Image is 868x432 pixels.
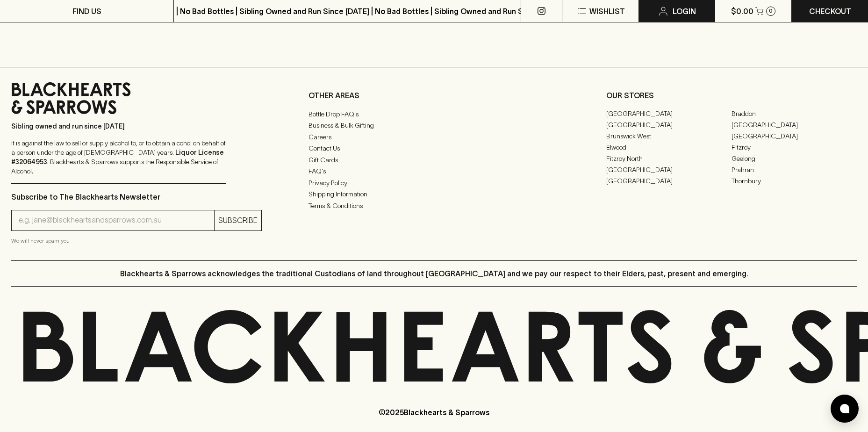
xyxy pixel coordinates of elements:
[308,200,559,211] a: Terms & Conditions
[673,6,696,17] p: Login
[731,6,753,17] p: $0.00
[732,153,857,165] a: Geelong
[732,108,857,120] a: Braddon
[215,210,261,230] button: SUBSCRIBE
[606,120,732,131] a: [GEOGRAPHIC_DATA]
[308,166,559,177] a: FAQ's
[840,404,849,413] img: bubble-icon
[606,165,732,176] a: [GEOGRAPHIC_DATA]
[120,268,748,279] p: Blackhearts & Sparrows acknowledges the traditional Custodians of land throughout [GEOGRAPHIC_DAT...
[218,215,258,226] p: SUBSCRIBE
[11,149,224,166] strong: Liquor License #32064953
[606,142,732,153] a: Elwood
[589,6,625,17] p: Wishlist
[732,176,857,187] a: Thornbury
[732,120,857,131] a: [GEOGRAPHIC_DATA]
[308,120,559,131] a: Business & Bulk Gifting
[11,191,262,202] p: Subscribe to The Blackhearts Newsletter
[19,213,214,228] input: e.g. jane@blackheartsandsparrows.com.au
[732,131,857,142] a: [GEOGRAPHIC_DATA]
[769,8,773,14] p: 0
[606,108,732,120] a: [GEOGRAPHIC_DATA]
[308,131,559,143] a: Careers
[308,108,559,120] a: Bottle Drop FAQ's
[606,176,732,187] a: [GEOGRAPHIC_DATA]
[606,131,732,142] a: Brunswick West
[606,90,857,101] p: OUR STORES
[308,143,559,154] a: Contact Us
[11,122,226,131] p: Sibling owned and run since [DATE]
[308,177,559,188] a: Privacy Policy
[308,154,559,166] a: Gift Cards
[732,165,857,176] a: Prahran
[606,153,732,165] a: Fitzroy North
[732,142,857,153] a: Fitzroy
[11,138,226,176] p: It is against the law to sell or supply alcohol to, or to obtain alcohol on behalf of a person un...
[809,6,851,17] p: Checkout
[308,90,559,101] p: OTHER AREAS
[11,236,262,245] p: We will never spam you
[308,189,559,200] a: Shipping Information
[72,6,101,17] p: FIND US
